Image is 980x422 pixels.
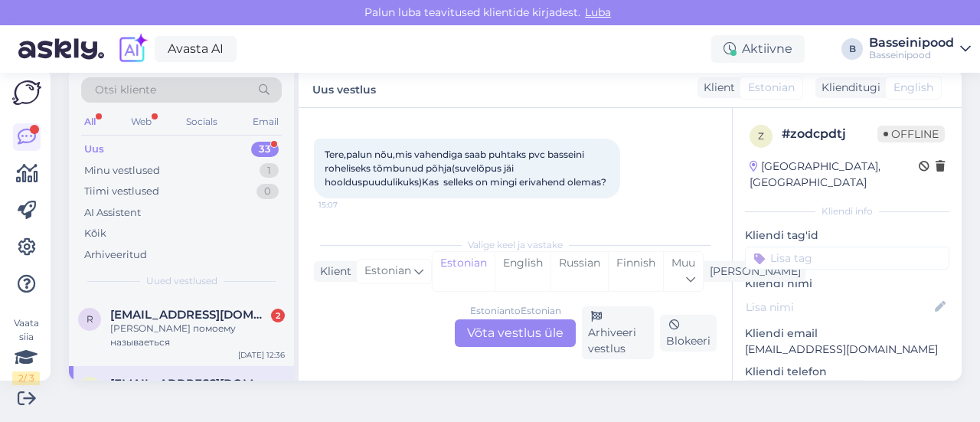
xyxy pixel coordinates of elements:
[745,342,949,358] p: [EMAIL_ADDRESS][DOMAIN_NAME]
[745,380,868,401] div: Küsi telefoninumbrit
[12,316,40,385] div: Vaata siia
[608,252,663,291] div: Finnish
[495,252,550,291] div: English
[84,247,147,263] div: Arhiveeritud
[869,37,971,61] a: BasseinipoodBasseinipood
[146,274,217,288] span: Uued vestlused
[110,322,285,349] div: [PERSON_NAME] помоему называеться
[711,35,805,63] div: Aktiivne
[87,313,93,325] span: r
[95,82,156,98] span: Otsi kliente
[745,247,949,270] input: Lisa tag
[704,263,801,280] div: [PERSON_NAME]
[455,319,576,347] div: Võta vestlus üle
[260,163,279,178] div: 1
[869,37,954,49] div: Basseinipood
[697,80,735,96] div: Klient
[745,276,949,292] p: Kliendi nimi
[748,80,795,96] span: Estonian
[745,325,949,342] p: Kliendi email
[110,377,269,391] span: merike.maasikas@gmaul.com
[877,126,945,142] span: Offline
[325,149,606,188] span: Tere,palun nõu,mis vahendiga saab puhtaks pvc basseini roheliseks tõmbunud põhja(suvelõpus jäi ho...
[782,125,877,143] div: # zodcpdtj
[84,205,141,221] div: AI Assistent
[84,226,106,241] div: Kõik
[84,142,104,157] div: Uus
[12,80,41,105] img: Askly Logo
[582,306,654,359] div: Arhiveeri vestlus
[433,252,495,291] div: Estonian
[671,256,695,270] span: Muu
[238,349,285,361] div: [DATE] 12:36
[84,184,159,199] div: Tiimi vestlused
[110,308,269,322] span: roza.71@inbox.ru
[550,252,608,291] div: Russian
[470,304,561,318] div: Estonian to Estonian
[251,142,279,157] div: 33
[746,299,932,316] input: Lisa nimi
[893,80,933,96] span: English
[318,199,376,211] span: 15:07
[183,112,220,132] div: Socials
[271,309,285,322] div: 2
[314,238,717,252] div: Valige keel ja vastake
[314,263,351,280] div: Klient
[745,364,949,380] p: Kliendi telefon
[580,5,616,19] span: Luba
[660,315,717,352] div: Blokeeri
[250,112,282,132] div: Email
[815,80,880,96] div: Klienditugi
[81,112,99,132] div: All
[256,184,279,199] div: 0
[84,163,160,178] div: Minu vestlused
[841,38,863,60] div: B
[750,159,919,191] div: [GEOGRAPHIC_DATA], [GEOGRAPHIC_DATA]
[745,227,949,244] p: Kliendi tag'id
[116,33,149,65] img: explore-ai
[128,112,155,132] div: Web
[869,49,954,61] div: Basseinipood
[758,130,764,142] span: z
[12,371,40,385] div: 2 / 3
[745,204,949,218] div: Kliendi info
[364,263,411,280] span: Estonian
[312,77,376,98] label: Uus vestlus
[155,36,237,62] a: Avasta AI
